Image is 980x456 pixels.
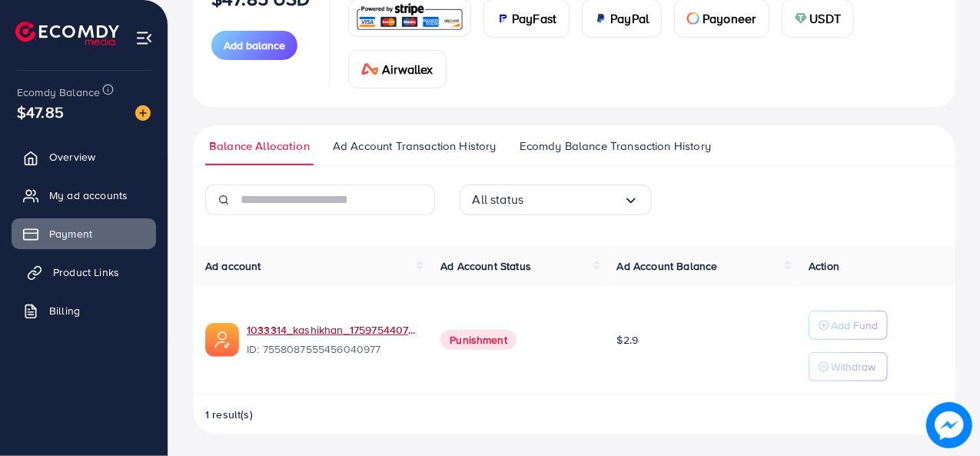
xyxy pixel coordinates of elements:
[809,311,888,340] button: Add Fund
[12,141,156,172] a: Overview
[247,341,416,357] span: ID: 7558087555456040977
[205,407,253,422] span: 1 result(s)
[617,258,718,274] span: Ad Account Balance
[247,322,416,338] a: 1033314_kashikhan_1759754407050
[687,12,699,25] img: card
[12,180,156,211] a: My ad accounts
[211,31,297,60] button: Add balance
[440,258,531,274] span: Ad Account Status
[205,258,261,274] span: Ad account
[12,257,156,288] a: Product Links
[49,303,80,318] span: Billing
[382,60,433,78] span: Airwallex
[247,322,416,358] div: <span class='underline'>1033314_kashikhan_1759754407050</span></br>7558087555456040977
[53,265,119,280] span: Product Links
[17,85,100,100] span: Ecomdy Balance
[361,63,380,75] img: card
[497,12,509,25] img: card
[617,332,639,348] span: $2.9
[520,138,711,155] span: Ecomdy Balance Transaction History
[512,9,556,28] span: PayFast
[831,358,875,376] p: Withdraw
[224,38,285,53] span: Add balance
[926,402,972,448] img: image
[473,188,524,211] span: All status
[333,138,497,155] span: Ad Account Transaction History
[209,138,310,155] span: Balance Allocation
[809,352,888,381] button: Withdraw
[135,29,153,47] img: menu
[348,50,447,88] a: cardAirwallex
[809,258,839,274] span: Action
[460,185,652,215] div: Search for option
[523,188,623,211] input: Search for option
[595,12,607,25] img: card
[12,218,156,249] a: Payment
[12,295,156,326] a: Billing
[17,101,64,123] span: $47.85
[440,330,517,350] span: Punishment
[49,149,95,165] span: Overview
[831,316,878,335] p: Add Fund
[205,323,239,357] img: ic-ads-acc.e4c84228.svg
[610,9,649,28] span: PayPal
[135,105,151,121] img: image
[15,22,119,45] img: logo
[795,12,807,25] img: card
[703,9,756,28] span: Payoneer
[49,188,128,203] span: My ad accounts
[49,226,92,241] span: Payment
[354,2,467,35] img: card
[810,9,842,28] span: USDT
